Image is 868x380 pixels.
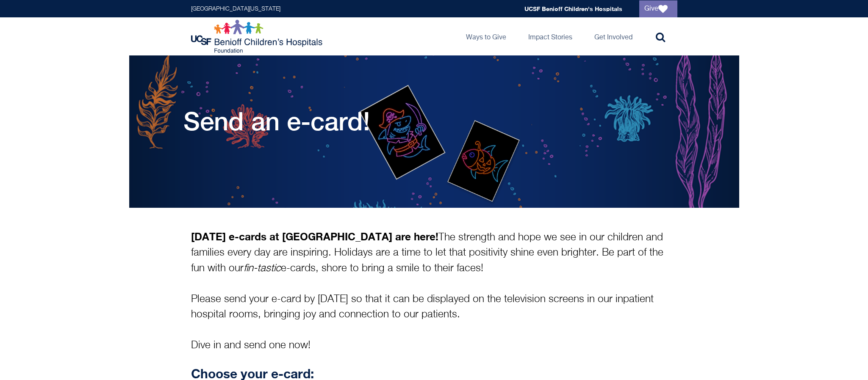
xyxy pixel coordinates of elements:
[191,6,280,12] a: [GEOGRAPHIC_DATA][US_STATE]
[244,263,281,273] i: fin-tastic
[191,19,324,53] img: Logo for UCSF Benioff Children's Hospitals Foundation
[191,230,438,242] strong: [DATE] e-cards at [GEOGRAPHIC_DATA] are here!
[639,0,677,17] a: Give
[183,106,370,136] h1: Send an e-card!
[459,17,513,55] a: Ways to Give
[588,17,639,55] a: Get Involved
[191,229,677,353] p: The strength and hope we see in our children and families every day are inspiring. Holidays are a...
[524,5,622,12] a: UCSF Benioff Children's Hospitals
[521,17,579,55] a: Impact Stories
